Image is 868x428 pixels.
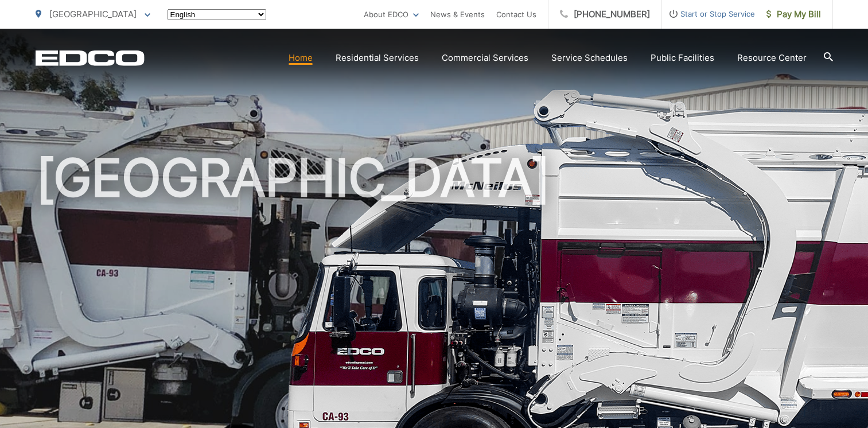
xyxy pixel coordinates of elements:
span: Pay My Bill [766,7,821,21]
select: Select a language [168,9,266,20]
a: Contact Us [496,7,536,21]
a: News & Events [430,7,485,21]
a: Service Schedules [551,51,628,65]
a: Resource Center [737,51,807,65]
a: About EDCO [364,7,419,21]
a: Residential Services [336,51,419,65]
a: Public Facilities [651,51,714,65]
a: Home [289,51,313,65]
a: EDCD logo. Return to the homepage. [36,50,145,66]
span: [GEOGRAPHIC_DATA] [49,9,137,20]
a: Commercial Services [442,51,528,65]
